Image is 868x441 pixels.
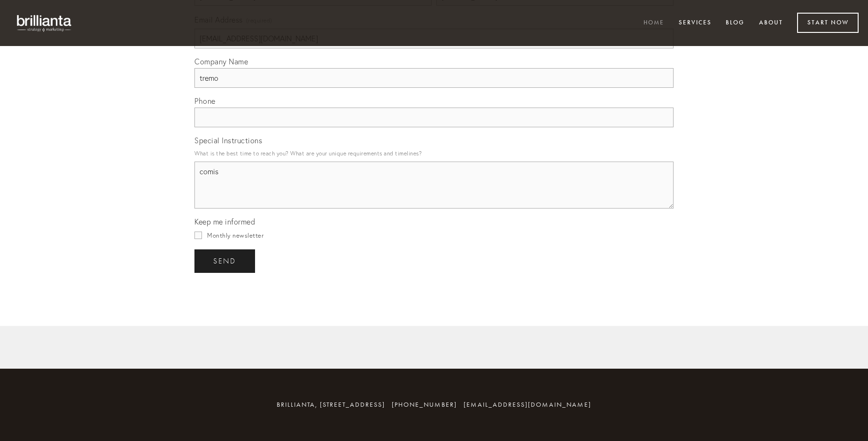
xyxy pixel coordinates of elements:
span: Phone [194,96,216,106]
textarea: comis [194,162,674,209]
span: Company Name [194,57,248,66]
button: sendsend [194,249,255,273]
a: Start Now [797,13,859,33]
span: brillianta, [STREET_ADDRESS] [277,401,385,409]
a: About [753,15,789,31]
img: brillianta - research, strategy, marketing [9,9,80,37]
span: Monthly newsletter [207,232,263,239]
span: Special Instructions [194,136,262,145]
span: [PHONE_NUMBER] [392,401,457,409]
a: Blog [720,15,751,31]
a: Home [637,15,670,31]
span: send [213,257,236,265]
span: Keep me informed [194,217,255,226]
a: Services [673,15,718,31]
a: [EMAIL_ADDRESS][DOMAIN_NAME] [464,401,591,409]
p: What is the best time to reach you? What are your unique requirements and timelines? [194,147,674,160]
input: Monthly newsletter [194,232,202,239]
